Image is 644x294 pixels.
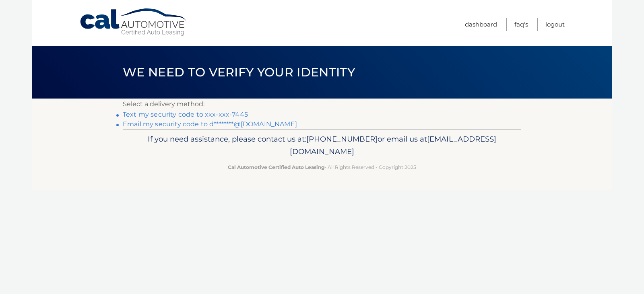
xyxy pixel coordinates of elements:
[545,18,565,31] a: Logout
[123,111,248,118] a: Text my security code to xxx-xxx-7445
[123,99,521,110] p: Select a delivery method:
[79,8,188,37] a: Cal Automotive
[514,18,528,31] a: FAQ's
[128,163,516,171] p: - All Rights Reserved - Copyright 2025
[128,133,516,158] p: If you need assistance, please contact us at: or email us at
[306,134,378,144] span: [PHONE_NUMBER]
[228,164,324,170] strong: Cal Automotive Certified Auto Leasing
[123,120,297,128] a: Email my security code to d********@[DOMAIN_NAME]
[465,18,497,31] a: Dashboard
[123,65,355,80] span: We need to verify your identity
